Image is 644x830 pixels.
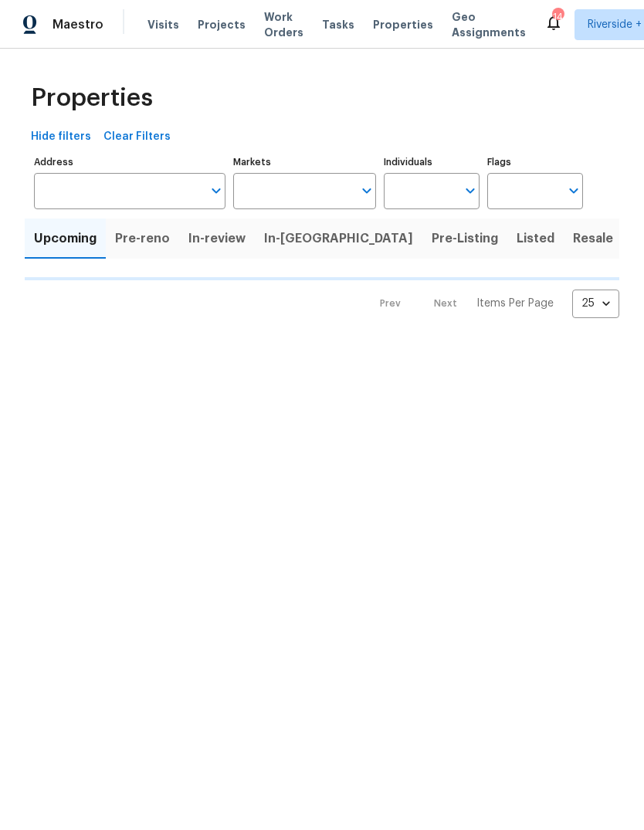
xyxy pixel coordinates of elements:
[103,127,171,147] span: Clear Filters
[552,9,563,25] div: 14
[205,180,227,202] button: Open
[373,17,433,32] span: Properties
[573,228,613,249] span: Resale
[34,228,97,249] span: Upcoming
[384,158,480,167] label: Individuals
[233,158,377,167] label: Markets
[476,296,554,311] p: Items Per Page
[452,9,526,40] span: Geo Assignments
[322,19,354,30] span: Tasks
[115,228,170,249] span: Pre-reno
[31,90,153,106] span: Properties
[97,123,177,151] button: Clear Filters
[572,283,619,324] div: 25
[432,228,498,249] span: Pre-Listing
[147,17,179,32] span: Visits
[264,9,303,40] span: Work Orders
[34,158,225,167] label: Address
[365,290,619,318] nav: Pagination Navigation
[487,158,583,167] label: Flags
[563,180,585,202] button: Open
[198,17,246,32] span: Projects
[459,180,481,202] button: Open
[264,228,413,249] span: In-[GEOGRAPHIC_DATA]
[517,228,554,249] span: Listed
[25,123,97,151] button: Hide filters
[356,180,378,202] button: Open
[188,228,246,249] span: In-review
[31,127,91,147] span: Hide filters
[53,17,103,32] span: Maestro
